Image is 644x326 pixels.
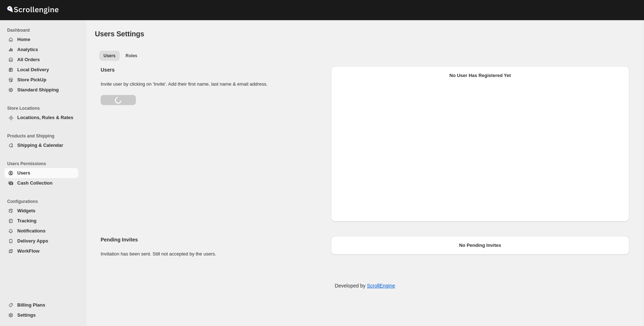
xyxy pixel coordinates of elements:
[367,283,395,289] a: ScrollEngine
[4,168,78,178] button: Users
[4,35,78,45] button: Home
[7,105,81,111] span: Store Locations
[17,37,30,42] span: Home
[4,55,78,65] button: All Orders
[337,72,624,79] div: No User Has Registered Yet
[101,81,325,88] p: Invite user by clicking on 'Invite'. Add their first name, last name & email address.
[4,246,78,256] button: WorkFlow
[17,67,49,72] span: Local Delivery
[4,113,78,123] button: Locations, Rules & Rates
[4,45,78,55] button: Analytics
[17,218,36,223] span: Tracking
[125,53,137,59] span: Roles
[4,236,78,246] button: Delivery Apps
[101,66,325,73] h2: Users
[17,312,36,318] span: Settings
[103,53,115,59] span: Users
[17,302,45,308] span: Billing Plans
[4,206,78,216] button: Widgets
[7,199,81,204] span: Configurations
[101,250,325,258] p: Invitation has been sent. Still not accepted by the users.
[101,236,325,243] h2: Pending Invites
[17,57,40,62] span: All Orders
[17,238,48,244] span: Delivery Apps
[17,77,46,82] span: Store PickUp
[7,161,81,167] span: Users Permissions
[17,142,63,148] span: Shipping & Calendar
[335,282,395,289] p: Developed by
[4,140,78,150] button: Shipping & Calendar
[4,226,78,236] button: Notifications
[17,47,38,52] span: Analytics
[17,87,59,92] span: Standard Shipping
[4,216,78,226] button: Tracking
[17,115,73,120] span: Locations, Rules & Rates
[4,300,78,310] button: Billing Plans
[7,27,81,33] span: Dashboard
[17,170,30,176] span: Users
[17,180,52,186] span: Cash Collection
[17,228,46,234] span: Notifications
[99,51,120,61] button: All customers
[4,178,78,188] button: Cash Collection
[95,30,144,38] span: Users Settings
[337,242,624,249] div: No Pending Invites
[4,310,78,320] button: Settings
[17,208,35,213] span: Widgets
[7,133,81,139] span: Products and Shipping
[95,63,635,268] div: All customers
[17,248,40,254] span: WorkFlow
